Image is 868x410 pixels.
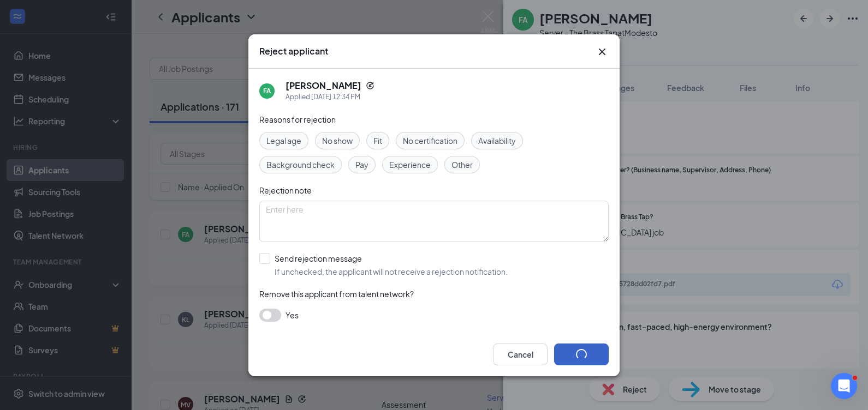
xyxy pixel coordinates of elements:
button: Cancel [493,343,548,365]
svg: Reapply [366,81,374,90]
span: Fit [373,135,382,147]
div: FA [263,86,271,95]
span: No show [322,135,353,147]
div: Applied [DATE] 12:34 PM [286,92,374,102]
span: Pay [355,159,368,171]
span: Rejection note [259,185,312,195]
h5: [PERSON_NAME] [286,80,361,92]
span: Remove this applicant from talent network? [259,289,414,299]
span: Availability [478,135,516,147]
h3: Reject applicant [259,45,328,57]
span: Background check [266,159,335,171]
span: Experience [389,159,431,171]
iframe: Intercom live chat [831,373,857,399]
svg: Cross [596,45,609,58]
span: Legal age [266,135,301,147]
span: Yes [286,309,299,322]
button: Close [596,45,609,58]
span: No certification [403,135,457,147]
span: Reasons for rejection [259,114,336,124]
span: Other [451,159,473,171]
